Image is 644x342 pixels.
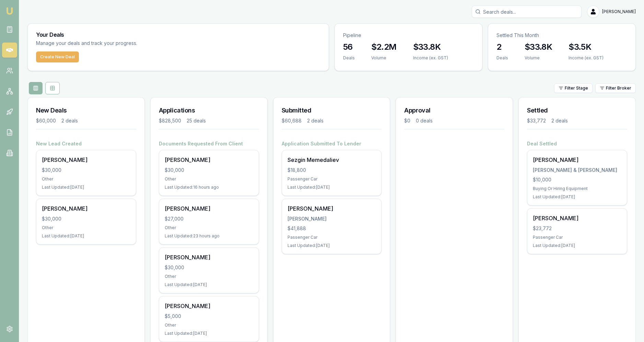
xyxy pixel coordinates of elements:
[165,322,253,328] div: Other
[288,156,376,164] div: Sezgin Memedaliev
[533,235,621,240] div: Passenger Car
[42,204,130,213] div: [PERSON_NAME]
[371,42,397,52] h3: $2.2M
[165,253,253,261] div: [PERSON_NAME]
[551,117,568,124] div: 2 deals
[36,106,136,115] h3: New Deals
[165,204,253,213] div: [PERSON_NAME]
[42,225,130,231] div: Other
[533,167,621,174] div: [PERSON_NAME] & [PERSON_NAME]
[36,140,136,147] h4: New Lead Created
[569,42,604,52] h3: $3.5K
[159,117,181,124] div: $828,500
[533,176,621,183] div: $10,000
[413,55,448,61] div: Income (ex. GST)
[165,225,253,231] div: Other
[165,331,253,336] div: Last Updated: [DATE]
[404,106,504,115] h3: Approval
[42,185,130,190] div: Last Updated: [DATE]
[42,167,130,174] div: $30,000
[343,32,474,39] p: Pipeline
[533,194,621,200] div: Last Updated: [DATE]
[527,117,546,124] div: $33,772
[36,32,320,37] h3: Your Deals
[288,204,376,213] div: [PERSON_NAME]
[165,167,253,174] div: $30,000
[165,176,253,182] div: Other
[527,140,627,147] h4: Deal Settled
[371,55,397,61] div: Volume
[307,117,324,124] div: 2 deals
[343,55,355,61] div: Deals
[288,215,376,222] div: [PERSON_NAME]
[533,225,621,232] div: $23,772
[533,156,621,164] div: [PERSON_NAME]
[288,235,376,240] div: Passenger Car
[288,225,376,232] div: $41,888
[42,215,130,222] div: $30,000
[525,55,552,61] div: Volume
[496,55,508,61] div: Deals
[413,42,448,52] h3: $33.8K
[165,264,253,271] div: $30,000
[61,117,78,124] div: 2 deals
[569,55,604,61] div: Income (ex. GST)
[165,185,253,190] div: Last Updated: 16 hours ago
[606,85,631,91] span: Filter Broker
[496,32,627,39] p: Settled This Month
[42,156,130,164] div: [PERSON_NAME]
[42,233,130,239] div: Last Updated: [DATE]
[159,106,259,115] h3: Applications
[288,243,376,248] div: Last Updated: [DATE]
[288,176,376,182] div: Passenger Car
[165,156,253,164] div: [PERSON_NAME]
[36,39,212,47] p: Manage your deals and track your progress.
[343,42,355,52] h3: 56
[527,106,627,115] h3: Settled
[36,117,56,124] div: $60,000
[282,140,382,147] h4: Application Submitted To Lender
[533,214,621,222] div: [PERSON_NAME]
[165,233,253,239] div: Last Updated: 23 hours ago
[496,42,508,52] h3: 2
[288,167,376,174] div: $18,800
[42,176,130,182] div: Other
[187,117,206,124] div: 25 deals
[288,185,376,190] div: Last Updated: [DATE]
[165,215,253,222] div: $27,000
[165,274,253,279] div: Other
[472,5,582,18] input: Search deals
[565,85,588,91] span: Filter Stage
[404,117,410,124] div: $0
[554,83,593,93] button: Filter Stage
[5,7,14,15] img: emu-icon-u.png
[525,42,552,52] h3: $33.8K
[416,117,433,124] div: 0 deals
[533,243,621,248] div: Last Updated: [DATE]
[533,186,621,191] div: Buying Or Hiring Equipment
[159,140,259,147] h4: Documents Requested From Client
[165,313,253,320] div: $5,000
[602,9,636,14] span: [PERSON_NAME]
[282,117,302,124] div: $60,688
[36,51,79,62] button: Create New Deal
[165,282,253,287] div: Last Updated: [DATE]
[595,83,636,93] button: Filter Broker
[165,302,253,310] div: [PERSON_NAME]
[282,106,382,115] h3: Submitted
